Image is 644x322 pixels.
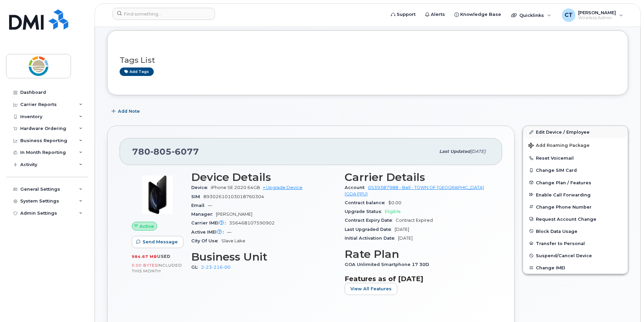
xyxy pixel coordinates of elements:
[578,15,616,21] span: Wireless Admin
[345,209,385,214] span: Upgrade Status
[211,185,260,190] span: iPhone SE 2020 64GB
[385,209,401,214] span: Eligible
[191,251,337,263] h3: Business Unit
[191,238,221,243] span: City Of Use
[536,180,591,185] span: Change Plan / Features
[523,164,628,176] button: Change SIM Card
[506,8,556,22] div: Quicklinks
[386,8,420,21] a: Support
[191,265,201,270] span: GL
[523,249,628,262] button: Suspend/Cancel Device
[150,146,172,157] span: 805
[350,286,392,292] span: View All Features
[523,237,628,249] button: Transfer to Personal
[398,236,413,241] span: [DATE]
[345,275,490,283] h3: Features as of [DATE]
[203,194,264,199] span: 89302610103018760304
[191,212,216,217] span: Manager
[120,56,616,64] h3: Tags List
[345,171,490,183] h3: Carrier Details
[523,213,628,225] button: Request Account Change
[137,175,178,215] img: image20231002-3703462-2fle3a.jpeg
[191,185,211,190] span: Device
[201,265,230,270] a: 2-23-216-00
[227,230,231,235] span: —
[113,8,215,20] input: Find something...
[519,12,544,18] span: Quicklinks
[132,146,199,157] span: 780
[450,8,506,21] a: Knowledge Base
[460,11,501,18] span: Knowledge Base
[523,138,628,152] button: Add Roaming Package
[345,185,484,196] a: 0539387988 - Bell - TOWN OF [GEOGRAPHIC_DATA] (GOA PPU)
[345,262,432,267] span: GOA Unlimited Smartphone 17 30D
[523,225,628,237] button: Block Data Usage
[345,185,368,190] span: Account
[191,171,337,183] h3: Device Details
[229,220,275,225] span: 356468107590902
[132,254,157,259] span: 984.67 MB
[345,218,396,223] span: Contract Expiry Date
[536,253,592,258] span: Suspend/Cancel Device
[523,262,628,274] button: Change IMEI
[420,8,450,21] a: Alerts
[536,192,591,197] span: Enable Call Forwarding
[578,10,616,15] span: [PERSON_NAME]
[396,218,433,223] span: Contract Expired
[395,227,409,232] span: [DATE]
[172,146,199,157] span: 6077
[140,223,154,230] span: Active
[523,177,628,189] button: Change Plan / Features
[397,11,416,18] span: Support
[345,200,388,205] span: Contract balance
[557,8,628,22] div: Cesar Tano
[523,189,628,201] button: Enable Call Forwarding
[221,238,245,243] span: Slave Lake
[107,105,146,117] button: Add Note
[118,108,140,114] span: Add Note
[143,239,178,245] span: Send Message
[191,230,227,235] span: Active IMEI
[132,236,183,248] button: Send Message
[345,236,398,241] span: Initial Activation Date
[345,227,395,232] span: Last Upgraded Date
[120,68,154,76] a: Add tags
[523,201,628,213] button: Change Phone Number
[345,248,490,260] h3: Rate Plan
[216,212,252,217] span: [PERSON_NAME]
[191,203,208,208] span: Email
[431,11,445,18] span: Alerts
[345,283,397,295] button: View All Features
[523,126,628,138] a: Edit Device / Employee
[132,263,157,268] span: 0.00 Bytes
[191,194,203,199] span: SIM
[523,152,628,164] button: Reset Voicemail
[191,220,229,225] span: Carrier IMEI
[208,203,212,208] span: —
[565,11,573,19] span: CT
[157,254,171,259] span: used
[263,185,302,190] a: + Upgrade Device
[470,149,486,154] span: [DATE]
[439,149,470,154] span: Last updated
[388,200,401,205] span: $0.00
[528,143,590,149] span: Add Roaming Package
